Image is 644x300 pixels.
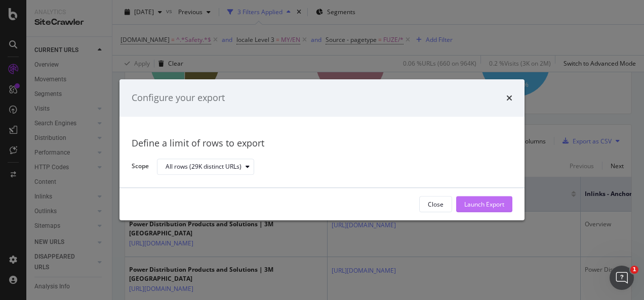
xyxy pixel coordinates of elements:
button: Close [419,196,452,213]
span: 1 [630,266,638,274]
div: Close [428,200,444,209]
div: modal [119,79,525,220]
label: Scope [132,162,149,173]
div: All rows (29K distinct URLs) [166,164,241,170]
div: times [506,91,512,105]
iframe: Intercom live chat [610,266,634,290]
div: Launch Export [464,200,504,209]
button: Launch Export [456,196,512,213]
div: Configure your export [132,91,225,105]
div: Define a limit of rows to export [132,137,512,150]
button: All rows (29K distinct URLs) [157,159,254,175]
